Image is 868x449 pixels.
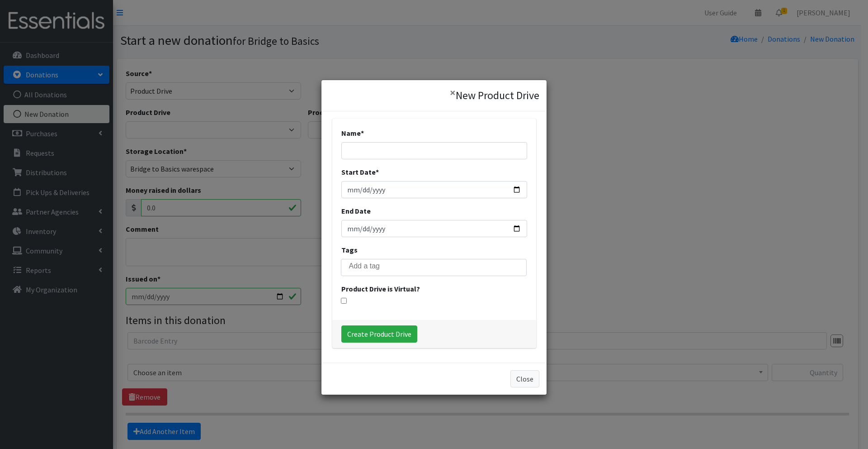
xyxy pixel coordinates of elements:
[341,128,364,139] label: Name
[341,205,371,216] label: End Date
[341,244,358,255] label: Tags
[456,87,539,104] h4: New Product Drive
[376,167,379,177] abbr: required
[361,129,364,138] abbr: required
[341,283,420,294] label: Product Drive is Virtual?
[443,80,463,105] button: ×
[341,167,379,177] label: Start Date
[341,325,417,343] input: Create Product Drive
[349,262,532,270] input: Add a tag
[510,370,539,387] button: Close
